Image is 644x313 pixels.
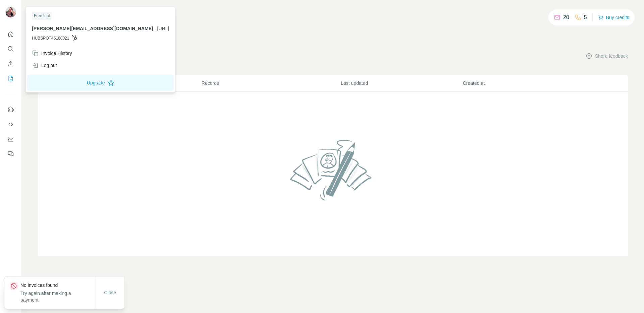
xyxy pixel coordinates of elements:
button: Share feedback [586,53,628,59]
button: Buy credits [598,13,629,22]
span: [PERSON_NAME][EMAIL_ADDRESS][DOMAIN_NAME] [32,26,153,31]
p: 20 [563,13,569,21]
p: 5 [584,13,587,21]
button: Use Surfe API [5,118,16,130]
button: Use Surfe on LinkedIn [5,104,16,116]
button: Enrich CSV [5,58,16,70]
div: Free trial [32,12,52,20]
button: Search [5,43,16,55]
div: Invoice History [32,50,72,57]
button: Dashboard [5,133,16,145]
button: Close [100,287,121,299]
img: No lists found [287,134,379,206]
span: [URL] [157,26,169,31]
p: Last updated [341,80,462,86]
button: Upgrade [27,75,174,91]
button: Feedback [5,148,16,160]
img: Avatar [5,7,16,17]
p: Records [202,80,340,86]
span: Close [104,289,116,296]
button: Quick start [5,28,16,40]
button: My lists [5,72,16,84]
p: Created at [463,80,584,86]
span: HUBSPOT45188021 [32,35,69,41]
p: No invoices found [20,282,96,289]
p: Try again after making a payment [20,290,96,303]
span: . [155,26,156,31]
div: Log out [32,62,57,69]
